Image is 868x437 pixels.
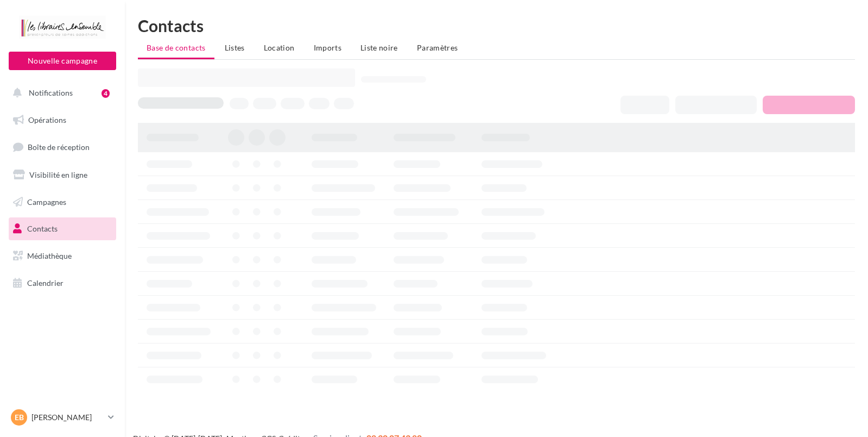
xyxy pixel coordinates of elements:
[7,272,118,295] a: Calendrier
[7,82,114,104] button: Notifications 4
[225,43,245,52] span: Listes
[31,412,104,423] p: [PERSON_NAME]
[264,43,295,52] span: Location
[9,407,116,428] a: EB [PERSON_NAME]
[28,115,66,124] span: Opérations
[7,135,118,159] a: Boîte de réception
[27,197,66,206] span: Campagnes
[29,170,87,179] span: Visibilité en ligne
[15,412,24,423] span: EB
[102,89,110,98] div: 4
[29,88,73,97] span: Notifications
[417,43,458,52] span: Paramètres
[360,43,398,52] span: Liste noire
[7,164,118,186] a: Visibilité en ligne
[28,142,90,152] span: Boîte de réception
[7,191,118,214] a: Campagnes
[9,52,116,70] button: Nouvelle campagne
[314,43,341,52] span: Imports
[27,224,58,233] span: Contacts
[7,109,118,132] a: Opérations
[7,245,118,267] a: Médiathèque
[27,278,64,288] span: Calendrier
[7,217,118,240] a: Contacts
[138,17,855,34] h1: Contacts
[27,251,72,260] span: Médiathèque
